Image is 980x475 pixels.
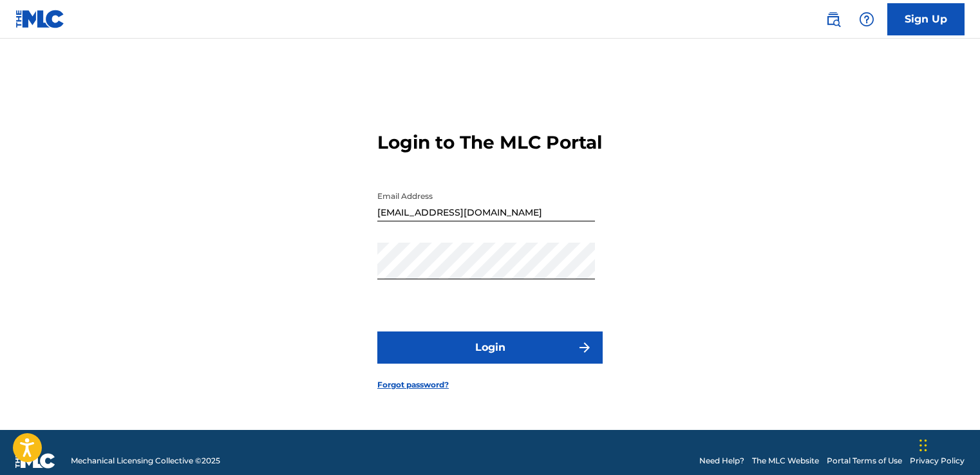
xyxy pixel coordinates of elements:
a: Public Search [820,6,846,32]
a: Portal Terms of Use [827,455,902,467]
img: search [825,12,841,27]
a: The MLC Website [752,455,819,467]
img: help [859,12,874,27]
div: Arrastrar [919,426,927,465]
div: Help [854,6,880,32]
img: logo [15,453,55,469]
a: Forgot password? [377,379,449,391]
img: f7272a7cc735f4ea7f67.svg [577,340,592,355]
span: Mechanical Licensing Collective © 2025 [71,455,220,467]
iframe: Chat Widget [916,413,980,475]
a: Privacy Policy [910,455,965,467]
a: Need Help? [699,455,744,467]
a: Sign Up [887,3,965,35]
img: MLC Logo [15,10,65,28]
div: Widget de chat [916,413,980,475]
button: Login [377,331,603,364]
h3: Login to The MLC Portal [377,131,602,154]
